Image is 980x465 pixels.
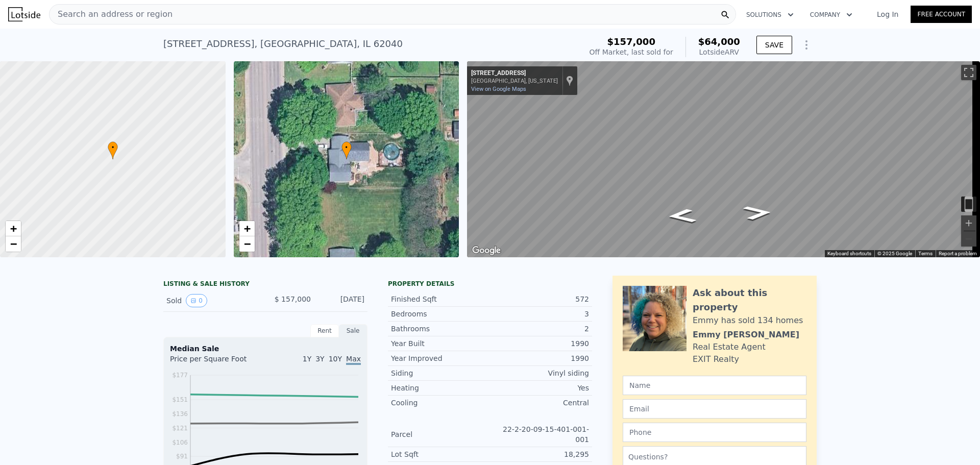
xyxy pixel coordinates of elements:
[918,251,933,256] a: Terms
[163,37,403,51] div: [STREET_ADDRESS] , [GEOGRAPHIC_DATA] , IL 62040
[693,329,799,341] div: Emmy [PERSON_NAME]
[391,353,490,363] div: Year Improved
[756,36,792,54] button: SAVE
[341,143,352,152] span: •
[8,7,40,21] img: Lotside
[939,251,977,256] a: Report a problem
[961,231,976,247] button: Zoom out
[239,236,255,252] a: Zoom out
[865,9,911,19] a: Log In
[391,383,490,393] div: Heating
[319,294,364,307] div: [DATE]
[961,65,976,80] button: Toggle fullscreen view
[172,425,188,432] tspan: $121
[163,280,367,290] div: LISTING & SALE HISTORY
[623,423,806,442] input: Phone
[693,341,766,353] div: Real Estate Agent
[490,398,589,408] div: Central
[275,295,311,303] span: $ 157,000
[467,61,980,257] div: Map
[490,383,589,393] div: Yes
[239,221,255,236] a: Zoom in
[470,244,503,257] img: Google
[243,237,250,250] span: −
[623,376,806,395] input: Name
[346,355,361,365] span: Max
[391,449,490,459] div: Lot Sqft
[802,6,861,24] button: Company
[186,294,207,307] button: View historical data
[490,309,589,319] div: 3
[391,398,490,408] div: Cooling
[10,222,17,235] span: +
[341,141,352,159] div: •
[329,355,342,363] span: 10Y
[303,355,311,363] span: 1Y
[10,237,17,250] span: −
[172,396,188,403] tspan: $151
[490,353,589,363] div: 1990
[490,294,589,304] div: 572
[166,294,257,307] div: Sold
[490,338,589,349] div: 1990
[391,338,490,349] div: Year Built
[490,324,589,334] div: 2
[693,353,739,365] div: EXIT Realty
[388,280,592,288] div: Property details
[172,439,188,446] tspan: $106
[391,324,490,334] div: Bathrooms
[961,215,976,231] button: Zoom in
[467,61,980,257] div: Street View
[339,324,367,337] div: Sale
[698,47,740,57] div: Lotside ARV
[566,75,573,86] a: Show location on map
[243,222,250,235] span: +
[590,47,673,57] div: Off Market, last sold for
[738,6,802,24] button: Solutions
[471,69,558,78] div: [STREET_ADDRESS]
[176,453,188,460] tspan: $91
[315,355,324,363] span: 3Y
[170,344,361,354] div: Median Sale
[170,354,265,370] div: Price per Square Foot
[655,205,708,226] path: Go North, Maryville Rd
[108,141,118,159] div: •
[391,309,490,319] div: Bedrooms
[490,449,589,459] div: 18,295
[827,250,871,257] button: Keyboard shortcuts
[391,368,490,378] div: Siding
[310,324,339,337] div: Rent
[490,424,589,445] div: 22-2-20-09-15-401-001-001
[693,286,806,314] div: Ask about this property
[470,244,503,257] a: Open this area in Google Maps (opens a new window)
[108,143,118,152] span: •
[172,372,188,379] tspan: $177
[607,36,655,47] span: $157,000
[693,314,803,327] div: Emmy has sold 134 homes
[911,6,972,23] a: Free Account
[961,197,976,212] button: Toggle motion tracking
[6,221,21,236] a: Zoom in
[471,86,526,92] a: View on Google Maps
[391,294,490,304] div: Finished Sqft
[623,399,806,419] input: Email
[391,429,490,439] div: Parcel
[6,236,21,252] a: Zoom out
[877,251,912,256] span: © 2025 Google
[172,410,188,418] tspan: $136
[50,8,173,20] span: Search an address or region
[471,78,558,84] div: [GEOGRAPHIC_DATA], [US_STATE]
[698,36,740,47] span: $64,000
[490,368,589,378] div: Vinyl siding
[731,202,785,223] path: Go South, Maryville Rd
[796,35,817,55] button: Show Options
